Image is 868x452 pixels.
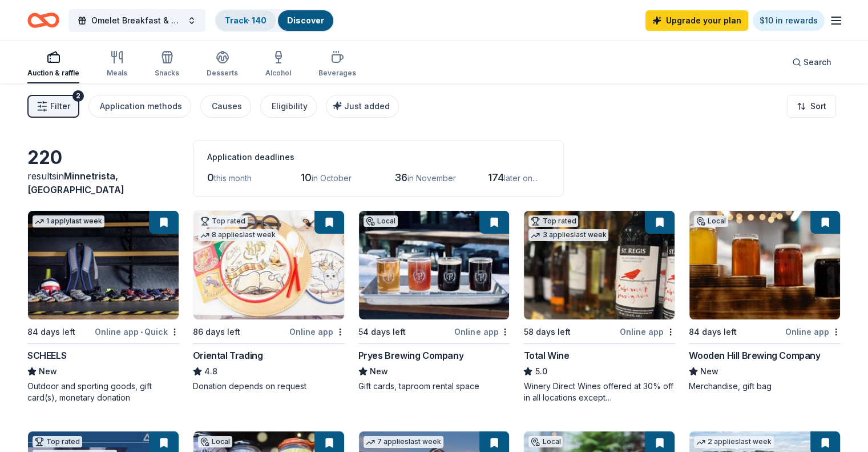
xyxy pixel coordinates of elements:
[528,229,608,241] div: 3 applies last week
[225,15,267,25] a: Track· 140
[407,173,456,183] span: in November
[140,327,143,337] span: •
[95,325,179,339] div: Online app Quick
[27,381,179,403] div: Outdoor and sporting goods, gift card(s), monetary donation
[198,229,278,241] div: 8 applies last week
[27,325,75,339] div: 84 days left
[193,349,263,362] div: Oriental Trading
[689,210,841,392] a: Image for Wooden Hill Brewing CompanyLocal84 days leftOnline appWooden Hill Brewing CompanyNewMer...
[524,211,675,319] img: Image for Total Wine
[215,9,334,32] button: Track· 140Discover
[523,210,675,403] a: Image for Total WineTop rated3 applieslast week58 days leftOnline appTotal Wine5.0Winery Direct W...
[207,46,238,83] button: Desserts
[27,170,124,195] span: in
[359,211,510,319] img: Image for Pryes Brewing Company
[689,381,841,392] div: Merchandise, gift bag
[364,215,398,227] div: Local
[272,99,308,113] div: Eligibility
[212,99,242,113] div: Causes
[27,46,79,83] button: Auction & raffle
[33,436,82,447] div: Top rated
[207,171,214,183] span: 0
[689,325,737,339] div: 84 days left
[301,171,312,183] span: 10
[91,14,183,27] span: Omelet Breakfast & Silent Auction Fundraiser
[27,146,179,169] div: 220
[358,325,406,339] div: 54 days left
[358,349,464,362] div: Pryes Brewing Company
[27,69,79,78] div: Auction & raffle
[689,349,820,362] div: Wooden Hill Brewing Company
[785,325,841,339] div: Online app
[207,150,550,164] div: Application deadlines
[645,10,748,31] a: Upgrade your plan
[198,215,248,227] div: Top rated
[72,90,84,102] div: 2
[318,69,356,78] div: Beverages
[265,69,291,78] div: Alcohol
[207,69,238,78] div: Desserts
[27,169,179,197] div: results
[27,349,66,362] div: SCHEELS
[100,99,182,113] div: Application methods
[454,325,510,339] div: Online app
[265,46,291,83] button: Alcohol
[39,365,57,378] span: New
[694,215,728,227] div: Local
[193,210,345,392] a: Image for Oriental TradingTop rated8 applieslast week86 days leftOnline appOriental Trading4.8Don...
[504,173,538,183] span: later on...
[364,436,443,448] div: 7 applies last week
[193,325,240,339] div: 86 days left
[155,69,179,78] div: Snacks
[358,381,510,392] div: Gift cards, taproom rental space
[810,99,826,113] span: Sort
[50,99,70,113] span: Filter
[27,210,179,403] a: Image for SCHEELS1 applylast week84 days leftOnline app•QuickSCHEELSNewOutdoor and sporting goods...
[804,55,831,69] span: Search
[528,436,563,447] div: Local
[620,325,675,339] div: Online app
[689,211,840,319] img: Image for Wooden Hill Brewing Company
[289,325,345,339] div: Online app
[700,365,718,378] span: New
[312,173,352,183] span: in October
[787,95,836,118] button: Sort
[27,170,124,195] span: Minnetrista, [GEOGRAPHIC_DATA]
[344,101,390,111] span: Just added
[28,211,179,319] img: Image for SCHEELS
[27,95,79,118] button: Filter2
[326,95,399,118] button: Just added
[287,15,324,25] a: Discover
[204,365,217,378] span: 4.8
[370,365,388,378] span: New
[523,349,569,362] div: Total Wine
[260,95,317,118] button: Eligibility
[488,171,504,183] span: 174
[394,171,407,183] span: 36
[318,46,356,83] button: Beverages
[535,365,547,378] span: 5.0
[107,69,127,78] div: Meals
[753,10,825,31] a: $10 in rewards
[107,46,127,83] button: Meals
[523,381,675,403] div: Winery Direct Wines offered at 30% off in all locations except [GEOGRAPHIC_DATA], [GEOGRAPHIC_DAT...
[694,436,774,448] div: 2 applies last week
[214,173,252,183] span: this month
[200,95,251,118] button: Causes
[358,210,510,392] a: Image for Pryes Brewing CompanyLocal54 days leftOnline appPryes Brewing CompanyNewGift cards, tap...
[523,325,570,339] div: 58 days left
[33,215,104,227] div: 1 apply last week
[193,381,345,392] div: Donation depends on request
[27,7,59,34] a: Home
[155,46,179,83] button: Snacks
[528,215,578,227] div: Top rated
[88,95,191,118] button: Application methods
[193,211,344,319] img: Image for Oriental Trading
[783,51,841,74] button: Search
[198,436,232,447] div: Local
[68,9,205,32] button: Omelet Breakfast & Silent Auction Fundraiser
